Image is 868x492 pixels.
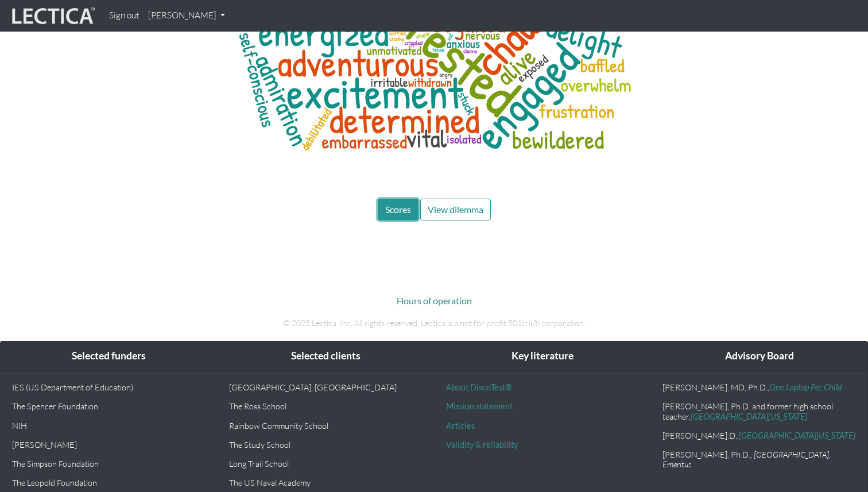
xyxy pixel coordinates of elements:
p: The Ross School [229,401,423,411]
p: The Simpson Foundation [12,459,206,468]
a: [GEOGRAPHIC_DATA][US_STATE] [691,412,807,421]
button: View dilemma [420,199,491,220]
a: About DiscoTest® [446,382,511,392]
p: [PERSON_NAME], Ph.D. [662,450,856,470]
div: Selected clients [218,342,434,371]
em: , [GEOGRAPHIC_DATA], Emeritus [662,450,831,469]
span: View dilemma [428,204,483,215]
p: Long Trail School [229,459,423,468]
p: [PERSON_NAME] [12,440,206,450]
p: The Leopold Foundation [12,478,206,487]
div: Selected funders [1,342,217,371]
p: © 2025 Lectica, Inc. All rights reserved. Lectica is a not for profit 501(c)(3) corporation. [115,317,753,330]
p: The Study School [229,440,423,450]
p: [PERSON_NAME].D., [662,431,856,440]
a: [GEOGRAPHIC_DATA][US_STATE] [739,431,855,440]
a: [PERSON_NAME] [144,5,230,27]
p: [GEOGRAPHIC_DATA], [GEOGRAPHIC_DATA] [229,382,423,392]
span: Scores [385,204,411,215]
p: The Spencer Foundation [12,401,206,411]
a: Hours of operation [397,295,472,306]
div: Advisory Board [651,342,867,371]
a: Validity & reliability [446,440,518,450]
button: Scores [378,199,418,220]
p: NIH [12,421,206,431]
a: Mission statement [446,401,513,411]
p: IES (US Department of Education) [12,382,206,392]
div: Key literature [435,342,651,371]
p: [PERSON_NAME], Ph.D. and former high school teacher, [662,401,856,421]
img: lecticalive [9,5,95,27]
p: The US Naval Academy [229,478,423,487]
p: [PERSON_NAME], MD, Ph.D., [662,382,856,392]
a: Sign out [104,5,144,27]
a: Articles [446,421,475,431]
a: One Laptop Per Child [769,382,842,392]
p: Rainbow Community School [229,421,423,431]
